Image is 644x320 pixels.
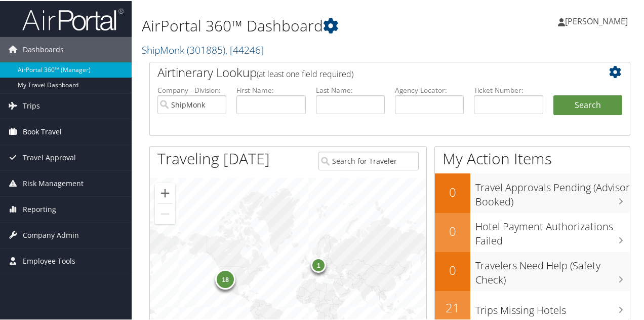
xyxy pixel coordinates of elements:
[565,15,628,26] span: [PERSON_NAME]
[23,36,64,61] span: Dashboards
[23,247,75,273] span: Employee Tools
[257,67,353,79] span: (at least one field required)
[23,222,79,247] span: Company Admin
[23,170,84,195] span: Risk Management
[475,214,630,247] h3: Hotel Payment Authorizations Failed
[225,42,264,56] span: , [ 44246 ]
[23,92,40,118] span: Trips
[475,297,630,316] h3: Trips Missing Hotels
[22,7,124,30] img: airportal-logo.png
[318,151,418,169] input: Search for Traveler
[553,94,622,115] button: Search
[157,147,270,168] h1: Traveling [DATE]
[435,147,630,168] h1: My Action Items
[435,298,470,315] h2: 21
[142,14,472,35] h1: AirPortal 360™ Dashboard
[157,63,582,80] h2: Airtinerary Lookup
[395,84,464,94] label: Agency Locator:
[236,84,305,94] label: First Name:
[435,172,630,211] a: 0Travel Approvals Pending (Advisor Booked)
[475,174,630,208] h3: Travel Approvals Pending (Advisor Booked)
[187,42,225,56] span: ( 301885 )
[215,268,235,289] div: 18
[316,84,385,94] label: Last Name:
[475,253,630,286] h3: Travelers Need Help (Safety Check)
[142,42,264,56] a: ShipMonk
[155,182,175,202] button: Zoom in
[474,84,543,94] label: Ticket Number:
[558,5,638,35] a: [PERSON_NAME]
[435,251,630,290] a: 0Travelers Need Help (Safety Check)
[155,203,175,223] button: Zoom out
[435,212,630,251] a: 0Hotel Payment Authorizations Failed
[435,183,470,200] h2: 0
[23,118,62,144] span: Book Travel
[23,196,56,221] span: Reporting
[435,261,470,278] h2: 0
[23,144,76,169] span: Travel Approval
[311,257,326,272] div: 1
[435,222,470,239] h2: 0
[157,84,226,94] label: Company - Division:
